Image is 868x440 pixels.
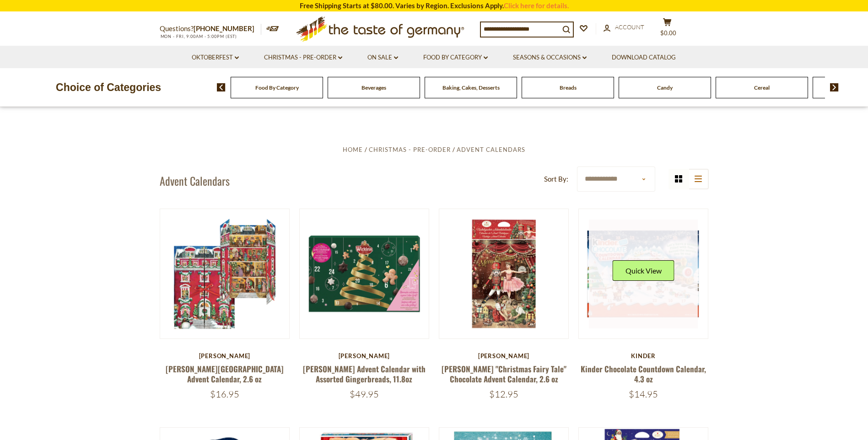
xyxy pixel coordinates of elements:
a: Food By Category [255,84,299,91]
h1: Advent Calendars [160,174,230,188]
a: [PERSON_NAME] "Christmas Fairy Tale" Chocolate Advent Calendar, 2.6 oz [442,363,566,384]
a: Kinder Chocolate Countdown Calendar, 4.3 oz [581,363,706,384]
span: $16.95 [210,388,239,400]
span: $12.95 [489,388,518,400]
a: Breads [560,84,577,91]
img: Windel Manor House Advent Calendar, 2.6 oz [160,209,290,338]
img: Kinder Chocolate Countdown Calendar, 4.3 oz [579,209,708,338]
img: next arrow [830,83,839,91]
a: Advent Calendars [457,146,525,153]
a: Food By Category [423,53,488,63]
a: Account [604,22,644,32]
button: Quick View [613,260,674,281]
span: MON - FRI, 9:00AM - 5:00PM (EST) [160,34,237,39]
div: [PERSON_NAME] [299,352,430,360]
div: [PERSON_NAME] [160,352,290,360]
img: Heidel "Christmas Fairy Tale" Chocolate Advent Calendar, 2.6 oz [439,209,569,338]
a: Baking, Cakes, Desserts [442,84,500,91]
span: $49.95 [350,388,379,400]
a: Seasons & Occasions [513,53,587,63]
span: Account [615,23,644,31]
img: Wicklein Advent Calendar with Assorted Gingerbreads, 11.8oz [300,209,429,338]
a: On Sale [367,53,398,63]
span: $14.95 [629,388,658,400]
a: [PERSON_NAME][GEOGRAPHIC_DATA] Advent Calendar, 2.6 oz [166,363,284,384]
a: [PHONE_NUMBER] [194,24,254,32]
span: $0.00 [660,29,676,37]
a: Beverages [361,84,386,91]
a: Click here for details. [504,1,569,10]
div: [PERSON_NAME] [439,352,569,360]
label: Sort By: [544,173,568,185]
a: Oktoberfest [192,53,239,63]
button: $0.00 [654,18,681,41]
a: Christmas - PRE-ORDER [369,146,451,153]
a: Download Catalog [612,53,676,63]
img: previous arrow [217,83,226,91]
p: Questions? [160,23,261,35]
a: Candy [657,84,673,91]
a: Cereal [754,84,770,91]
a: [PERSON_NAME] Advent Calendar with Assorted Gingerbreads, 11.8oz [303,363,426,384]
a: Christmas - PRE-ORDER [264,53,342,63]
div: Kinder [578,352,709,360]
a: Home [343,146,363,153]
